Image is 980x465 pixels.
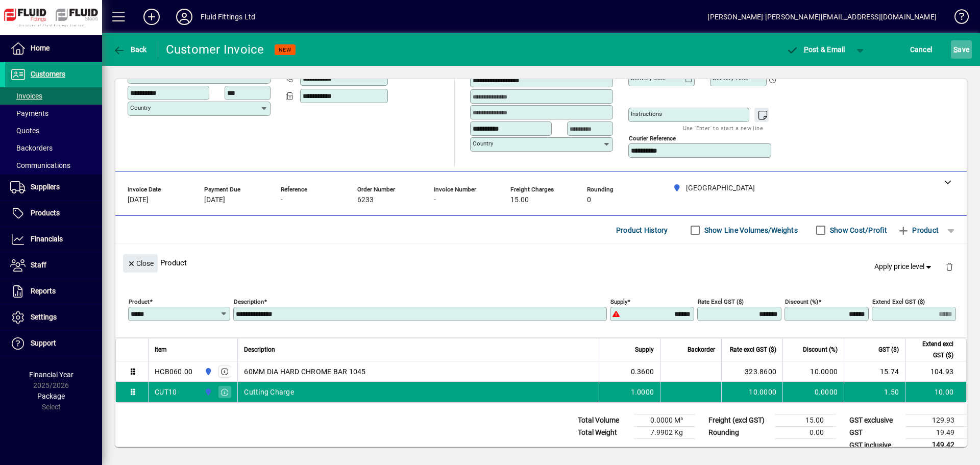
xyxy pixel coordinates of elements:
mat-label: Country [130,104,151,111]
span: Description [244,344,275,355]
span: Communications [10,161,70,169]
span: Product [897,222,939,238]
span: Cutting Charge [244,387,294,397]
a: Quotes [5,122,102,139]
a: Communications [5,157,102,174]
td: 7.9902 Kg [634,427,695,439]
button: Cancel [908,40,935,59]
a: Settings [5,305,102,330]
span: Financial Year [29,371,73,379]
button: Save [951,40,972,59]
span: GST ($) [878,344,899,355]
span: AUCKLAND [202,366,213,377]
span: 1.0000 [631,387,654,397]
span: Back [113,45,147,54]
a: Staff [5,253,102,278]
span: ave [953,41,969,58]
span: Product History [616,222,668,238]
mat-label: Discount (%) [785,298,818,305]
span: [DATE] [128,196,149,204]
button: Profile [168,8,201,26]
span: Backorders [10,144,53,152]
span: 6233 [357,196,374,204]
a: Invoices [5,87,102,105]
td: 129.93 [905,414,967,427]
span: P [804,45,808,54]
span: Package [37,392,65,400]
span: Extend excl GST ($) [912,338,953,361]
div: HCB060.00 [155,366,192,377]
span: Invoices [10,92,42,100]
div: Product [115,244,967,281]
a: Knowledge Base [947,2,967,35]
a: Suppliers [5,175,102,200]
button: Post & Email [781,40,850,59]
span: Staff [31,261,46,269]
app-page-header-button: Close [120,258,160,267]
td: 0.0000 M³ [634,414,695,427]
span: Rate excl GST ($) [730,344,776,355]
span: S [953,45,958,54]
mat-label: Product [129,298,150,305]
span: Support [31,339,56,347]
span: Customers [31,70,65,78]
td: 0.00 [775,427,836,439]
mat-label: Courier Reference [629,135,676,142]
td: Total Volume [573,414,634,427]
button: Back [110,40,150,59]
a: Products [5,201,102,226]
div: Fluid Fittings Ltd [201,9,255,25]
td: 104.93 [905,361,966,382]
div: 10.0000 [728,387,776,397]
span: Financials [31,235,63,243]
span: 60MM DIA HARD CHROME BAR 1045 [244,366,365,377]
td: 1.50 [844,382,905,402]
span: [DATE] [204,196,225,204]
span: - [434,196,436,204]
span: 0.3600 [631,366,654,377]
td: 0.0000 [782,382,844,402]
mat-hint: Use 'Enter' to start a new line [683,122,763,134]
span: Cancel [910,41,933,58]
mat-label: Extend excl GST ($) [872,298,925,305]
span: Quotes [10,127,39,135]
td: GST exclusive [844,414,905,427]
span: Close [127,255,154,272]
div: [PERSON_NAME] [PERSON_NAME][EMAIL_ADDRESS][DOMAIN_NAME] [707,9,937,25]
mat-label: Instructions [631,110,662,117]
button: Apply price level [870,258,938,276]
td: 15.74 [844,361,905,382]
app-page-header-button: Back [102,40,158,59]
td: Total Weight [573,427,634,439]
button: Product [892,221,944,239]
span: ost & Email [786,45,845,54]
button: Close [123,254,158,273]
div: 323.8600 [728,366,776,377]
td: GST inclusive [844,439,905,452]
label: Show Line Volumes/Weights [702,225,798,235]
a: Reports [5,279,102,304]
span: AUCKLAND [202,386,213,398]
a: Payments [5,105,102,122]
mat-label: Description [234,298,264,305]
span: NEW [279,46,291,53]
button: Delete [937,254,962,279]
mat-label: Supply [610,298,627,305]
button: Add [135,8,168,26]
mat-label: Country [473,140,493,147]
td: 10.0000 [782,361,844,382]
span: Reports [31,287,56,295]
td: Rounding [703,427,775,439]
span: Item [155,344,167,355]
span: Products [31,209,60,217]
span: Discount (%) [803,344,838,355]
span: Suppliers [31,183,60,191]
a: Backorders [5,139,102,157]
span: Supply [635,344,654,355]
td: 15.00 [775,414,836,427]
div: Customer Invoice [166,41,264,58]
div: CUT10 [155,387,177,397]
a: Financials [5,227,102,252]
span: 15.00 [510,196,529,204]
span: Payments [10,109,48,117]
